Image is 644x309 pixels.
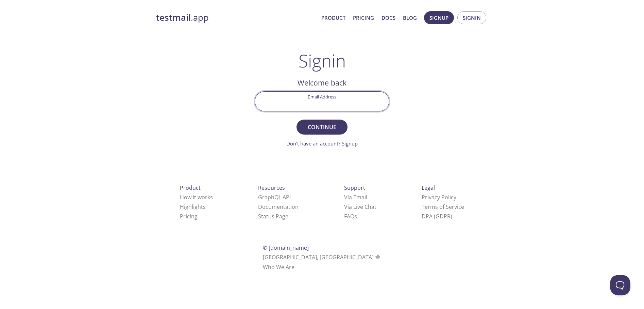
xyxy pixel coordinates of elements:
a: Docs [382,13,395,22]
a: DPA (GDPR) [422,213,452,220]
strong: testmail [156,12,191,24]
a: Highlights [180,203,206,211]
button: Continue [296,120,348,135]
a: Privacy Policy [422,194,456,201]
span: s [354,213,357,220]
a: Pricing [180,213,198,220]
a: GraphQL API [258,194,291,201]
a: Terms of Service [422,203,464,211]
h2: Welcome back [255,77,389,89]
a: Don't have an account? Signup [286,140,358,147]
a: Via Live Chat [344,203,376,211]
a: testmail.app [156,12,316,24]
a: FAQ [344,213,357,220]
a: Blog [403,13,417,22]
a: How it works [180,194,213,201]
iframe: Help Scout Beacon - Open [610,275,630,295]
a: Product [321,13,345,22]
h1: Signin [299,50,346,71]
a: Who We Are [263,263,294,271]
span: Signup [429,13,448,22]
a: Via Email [344,194,367,201]
button: Signin [457,11,486,24]
span: Resources [258,184,285,191]
button: Signup [424,11,454,24]
span: Support [344,184,365,191]
span: Continue [304,122,340,132]
a: Status Page [258,213,288,220]
a: Documentation [258,203,299,211]
span: © [DOMAIN_NAME] [263,244,309,251]
span: Signin [463,13,481,22]
span: Product [180,184,201,191]
span: [GEOGRAPHIC_DATA], [GEOGRAPHIC_DATA] [263,253,382,261]
a: Pricing [353,13,374,22]
span: Legal [422,184,435,191]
